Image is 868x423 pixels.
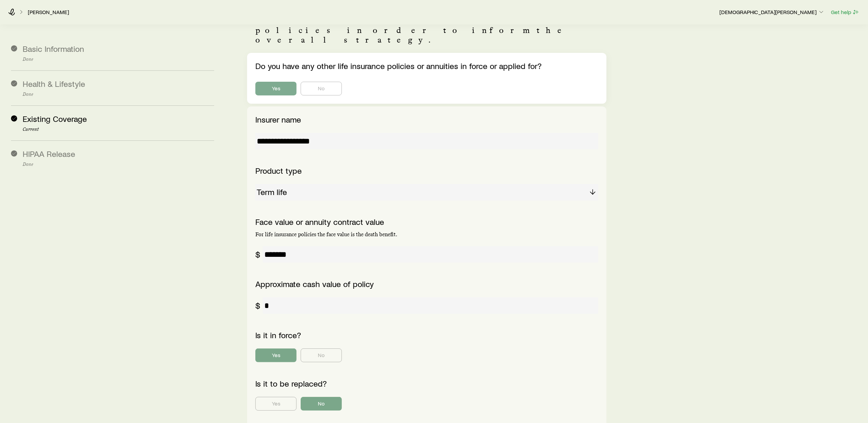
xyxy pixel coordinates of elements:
label: Product type [255,165,302,175]
p: [DEMOGRAPHIC_DATA][PERSON_NAME] [719,9,825,15]
p: Do you have any other life insurance policies or annuities in force or applied for? [255,61,598,71]
p: Share information about other policies in order to inform the overall strategy. [255,16,598,45]
button: Get help [831,8,860,16]
button: Yes [255,397,297,411]
p: Done [23,92,214,97]
label: Face value or annuity contract value [255,217,384,227]
button: Yes [255,348,297,362]
button: [DEMOGRAPHIC_DATA][PERSON_NAME] [719,8,825,16]
button: No [301,397,342,411]
button: No [301,82,342,95]
label: Insurer name [255,114,301,124]
span: Basic Information [23,44,84,54]
p: Done [23,57,214,62]
label: Is it to be replaced? [255,378,327,388]
label: Approximate cash value of policy [255,279,374,289]
span: HIPAA Release [23,149,75,159]
span: Health & Lifestyle [23,79,85,89]
p: For life insurance policies the face value is the death benefit. [255,231,598,238]
button: Yes [255,82,297,95]
p: Done [23,162,214,167]
div: $ [255,250,260,259]
label: Is it in force? [255,330,301,340]
div: $ [255,301,260,310]
p: Current [23,127,214,132]
a: [PERSON_NAME] [27,9,69,15]
span: Existing Coverage [23,114,87,124]
button: No [301,348,342,362]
